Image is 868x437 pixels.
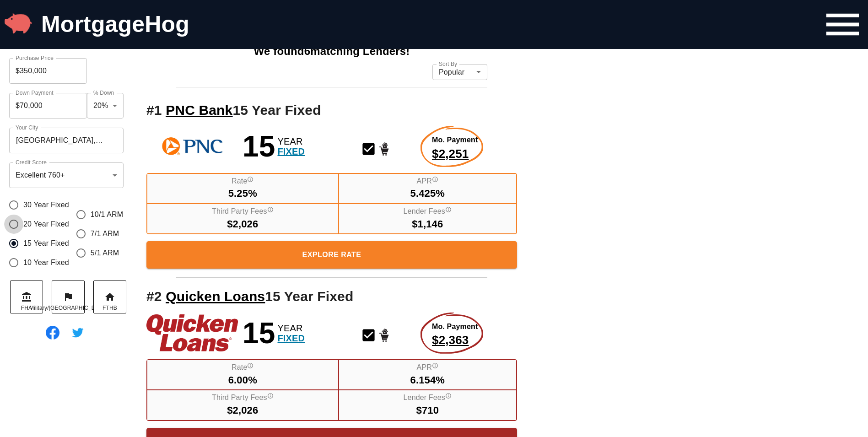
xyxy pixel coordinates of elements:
div: Popular [432,63,487,81]
span: $2,363 [432,332,478,349]
a: PNC Bank [166,103,232,118]
span: Military/[GEOGRAPHIC_DATA] [29,304,107,312]
span: 15 Year Fixed [23,238,69,249]
img: Follow @MortgageHog [69,324,87,342]
span: 7/1 ARM [91,228,119,239]
svg: Annual Percentage Rate - The interest rate on the loan if lender fees were averaged into each mon... [432,362,438,369]
span: 30 Year Fixed [23,200,69,210]
svg: Lender fees include all fees paid directly to the lender for funding your mortgage. Lender fees i... [445,393,452,399]
svg: Interest Rate "rate", reflects the cost of borrowing. If the interest rate is 3% and your loan is... [247,176,253,183]
a: MortgageHog [41,11,189,37]
div: gender [9,188,128,280]
span: Mo. Payment [432,135,478,146]
span: YEAR [278,136,305,146]
label: Lender Fees [404,206,452,217]
svg: Interest Rate "rate", reflects the cost of borrowing. If the interest rate is 3% and your loan is... [247,362,253,369]
span: 10 Year Fixed [23,257,69,268]
svg: Home Purchase [377,141,393,157]
svg: Conventional Mortgage [361,327,377,343]
img: See more rates from PNC Bank! [146,131,238,162]
span: See more rates from PNC Bank! [166,103,232,118]
span: 6.154% [410,373,445,387]
label: APR [417,176,438,187]
svg: Third party fees include fees and taxes paid to non lender entities to facilitate the closing of ... [267,206,274,213]
span: See more rates from Quicken Loans! [166,289,265,304]
span: We found 6 matching Lenders! [254,43,410,59]
span: 15 [243,132,275,161]
h2: # 1 15 Year Fixed [146,101,517,120]
span: YEAR [278,323,305,333]
img: Find MortgageHog on Facebook [46,326,59,340]
span: Mo. Payment [432,322,478,332]
h2: # 2 15 Year Fixed [146,287,517,307]
button: Explore Rate [146,241,517,269]
svg: Conventional Mortgage [361,141,377,157]
label: Third Party Fees [212,206,274,217]
svg: Lender fees include all fees paid directly to the lender for funding your mortgage. Lender fees i... [445,206,452,213]
a: Explore More About this Rate Product [146,241,517,269]
span: Explore Rate [154,248,510,261]
span: $2,026 [227,403,258,417]
svg: Home Purchase [377,327,393,343]
a: PNC Bank Logo [146,131,243,162]
a: Quicken Loans [166,289,265,304]
span: $2,251 [432,146,478,162]
span: FTHB [102,304,117,312]
input: Purchase Price [9,58,87,84]
svg: Third party fees include fees and taxes paid to non lender entities to facilitate the closing of ... [267,393,274,399]
span: FIXED [278,146,305,156]
img: MortgageHog Logo [5,10,32,37]
input: Down Payment [9,93,87,119]
label: Rate [232,176,253,187]
a: Explore More about this rate product [432,322,478,349]
div: 20% [87,93,124,119]
span: $710 [416,403,439,417]
span: 5/1 ARM [91,248,119,259]
span: 5.25% [228,186,257,200]
div: Excellent 760+ [9,162,124,188]
span: 5.425% [410,186,445,200]
span: $1,146 [412,217,443,231]
a: Explore More about this rate product [432,135,478,162]
label: Rate [232,362,253,373]
span: $2,026 [227,217,258,231]
a: Quicken Loans Logo [146,314,243,351]
label: Lender Fees [404,393,452,403]
span: FHA [21,304,32,312]
span: 6.00% [228,373,257,387]
span: 15 [243,318,275,348]
label: Third Party Fees [212,393,274,403]
span: 10/1 ARM [91,209,123,220]
span: 20 Year Fixed [23,219,69,230]
span: FIXED [278,333,305,343]
svg: Annual Percentage Rate - The interest rate on the loan if lender fees were averaged into each mon... [432,176,438,183]
img: See more rates from Quicken Loans! [146,314,238,351]
label: APR [417,362,438,373]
